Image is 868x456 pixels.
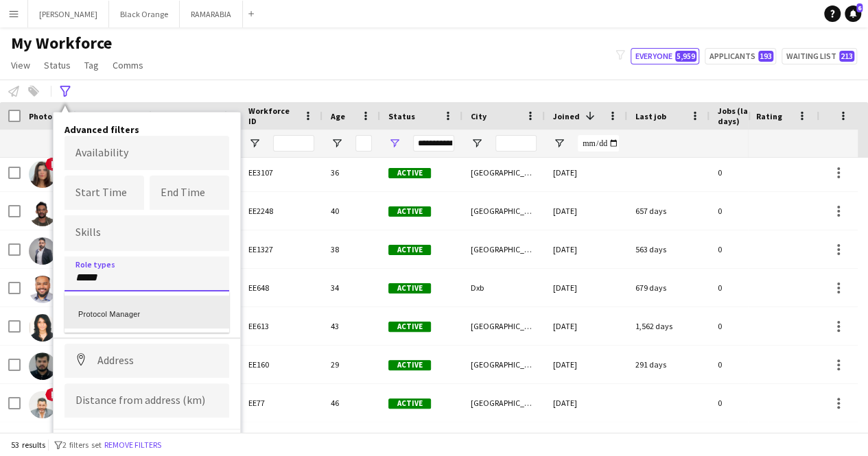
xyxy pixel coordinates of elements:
[62,440,102,450] span: 2 filters set
[102,437,164,453] button: Remove filters
[109,1,180,27] button: Black Orange
[856,3,863,12] span: 6
[180,1,243,27] button: RAMARABIA
[64,296,229,328] div: Protocol Manager
[845,5,861,22] a: 6
[28,1,109,27] button: [PERSON_NAME]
